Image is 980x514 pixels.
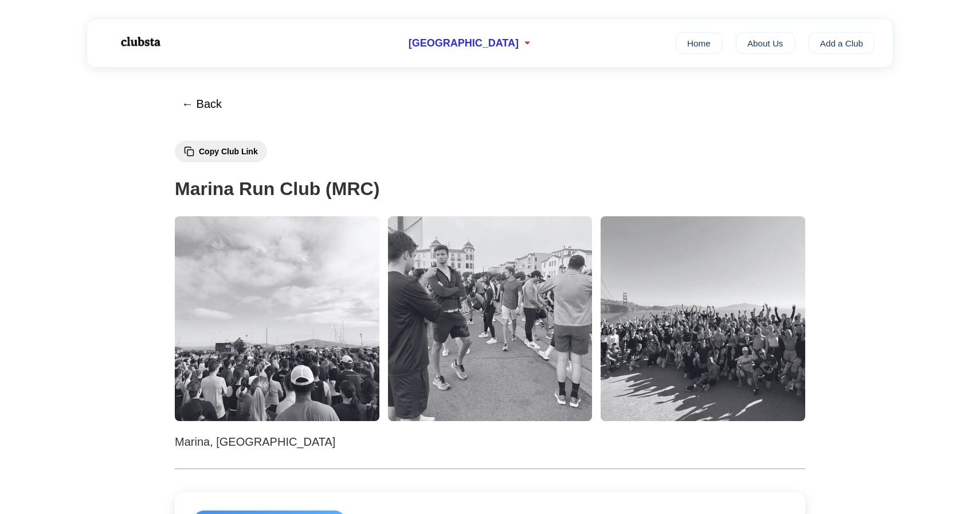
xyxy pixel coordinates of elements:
a: About Us [736,32,795,54]
button: ← Back [175,91,229,118]
img: Logo [105,28,174,56]
h1: Marina Run Club (MRC) [175,174,805,204]
p: Marina, [GEOGRAPHIC_DATA] [175,433,805,451]
span: Copy Club Link [199,147,258,156]
a: Add a Club [809,32,875,54]
span: [GEOGRAPHIC_DATA] [409,37,519,49]
a: Home [676,32,722,54]
button: Copy Club Link [175,141,267,162]
img: Marina Run Club (MRC) 3 [601,216,805,421]
img: Marina Run Club (MRC) 2 [388,216,593,421]
img: Marina Run Club (MRC) 1 [175,216,379,421]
